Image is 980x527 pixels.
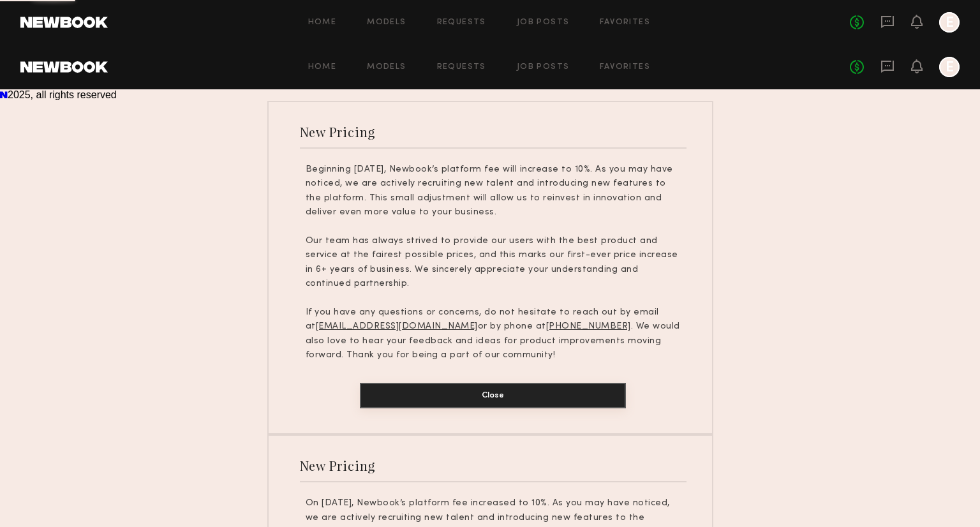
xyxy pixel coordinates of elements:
[308,19,337,27] a: Home
[517,63,570,71] a: Job Posts
[939,57,960,77] a: E
[517,19,570,27] a: Job Posts
[367,19,406,27] a: Models
[437,19,486,27] a: Requests
[600,63,650,71] a: Favorites
[367,63,406,71] a: Models
[360,383,626,408] button: Close
[306,306,681,363] p: If you have any questions or concerns, do not hesitate to reach out by email at or by phone at . ...
[437,63,486,71] a: Requests
[546,322,631,330] u: [PHONE_NUMBER]
[8,89,117,100] span: 2025, all rights reserved
[300,123,376,140] div: New Pricing
[600,19,650,27] a: Favorites
[300,457,376,474] div: New Pricing
[308,63,337,71] a: Home
[316,322,478,330] u: [EMAIL_ADDRESS][DOMAIN_NAME]
[939,12,960,33] a: E
[306,163,681,220] p: Beginning [DATE], Newbook’s platform fee will increase to 10%. As you may have noticed, we are ac...
[306,234,681,292] p: Our team has always strived to provide our users with the best product and service at the fairest...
